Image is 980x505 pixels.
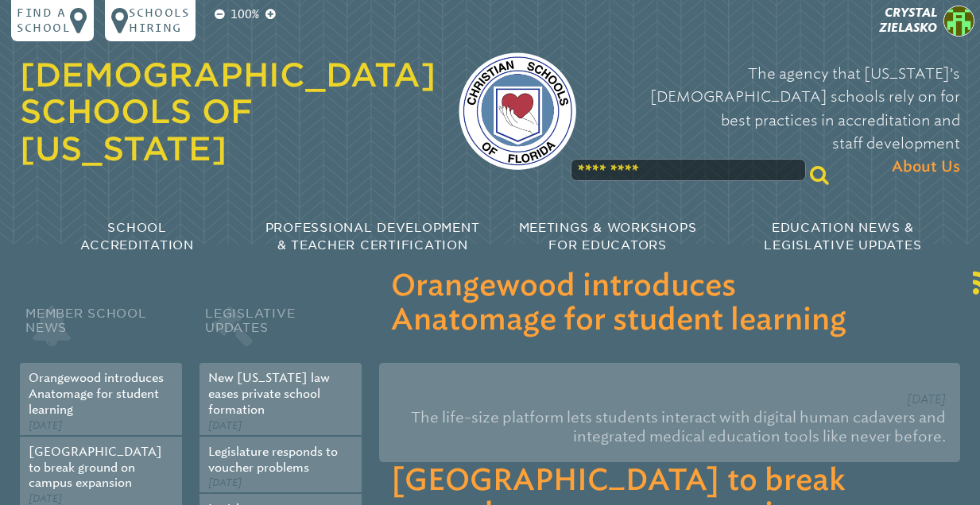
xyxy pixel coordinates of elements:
[764,221,921,252] span: Education News & Legislative Updates
[879,6,937,35] span: Crystal Zielasko
[892,156,960,179] span: About Us
[391,270,949,337] h3: Orangewood introduces Anatomage for student learning
[20,303,182,363] h2: Member School News
[29,371,164,417] a: Orangewood introduces Anatomage for student learning
[208,445,338,475] a: Legislature responds to voucher problems
[129,6,189,35] p: Schools Hiring
[228,6,262,23] p: 100%
[80,221,194,252] span: School Accreditation
[29,445,162,491] a: [GEOGRAPHIC_DATA] to break ground on campus expansion
[519,221,697,252] span: Meetings & Workshops for Educators
[20,56,436,169] a: [DEMOGRAPHIC_DATA] Schools of [US_STATE]
[393,402,946,453] p: The life-size platform lets students interact with digital human cadavers and integrated medical ...
[208,371,330,417] a: New [US_STATE] law eases private school formation
[29,492,62,504] span: [DATE]
[943,6,974,37] img: bda5eb89a2b07acebe33f4eb9f4fcf52
[265,221,480,252] span: Professional Development & Teacher Certification
[17,6,70,35] p: Find a school
[600,62,961,179] p: The agency that [US_STATE]’s [DEMOGRAPHIC_DATA] schools rely on for best practices in accreditati...
[208,419,242,431] span: [DATE]
[208,476,242,488] span: [DATE]
[29,419,62,431] span: [DATE]
[907,392,946,407] span: [DATE]
[459,52,576,170] img: csf-logo-web-colors.png
[199,303,362,363] h2: Legislative Updates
